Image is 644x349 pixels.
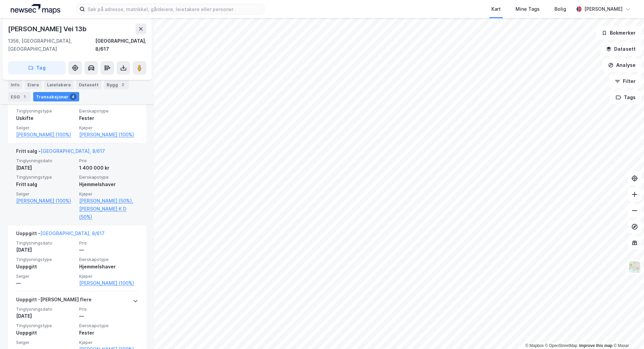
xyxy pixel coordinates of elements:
[16,174,75,180] span: Tinglysningstype
[16,197,75,205] a: [PERSON_NAME] (100%)
[579,343,612,348] a: Improve this map
[554,5,566,13] div: Bolig
[16,312,75,320] div: [DATE]
[79,323,138,329] span: Eierskapstype
[16,323,75,329] span: Tinglysningstype
[602,58,641,72] button: Analyse
[79,312,138,320] div: —
[79,257,138,262] span: Eierskapstype
[600,42,641,56] button: Datasett
[16,180,75,188] div: Fritt salg
[44,80,73,89] div: Leietakere
[79,197,138,205] a: [PERSON_NAME] (50%),
[79,131,138,139] a: [PERSON_NAME] (100%)
[21,93,28,100] div: 1
[16,229,105,240] div: Uoppgitt -
[79,329,138,337] div: Fester
[95,37,146,53] div: [GEOGRAPHIC_DATA], 8/617
[8,80,22,89] div: Info
[79,340,138,345] span: Kjøper
[8,37,95,53] div: 1356, [GEOGRAPHIC_DATA], [GEOGRAPHIC_DATA]
[8,24,88,34] div: [PERSON_NAME] Vei 13b
[16,273,75,279] span: Selger
[79,240,138,246] span: Pris
[104,80,129,89] div: Bygg
[79,174,138,180] span: Eierskapstype
[16,158,75,164] span: Tinglysningsdato
[16,191,75,197] span: Selger
[16,329,75,337] div: Uoppgitt
[79,180,138,188] div: Hjemmelshaver
[119,81,126,88] div: 2
[16,125,75,131] span: Selger
[610,317,644,349] div: Kontrollprogram for chat
[40,230,105,236] a: [GEOGRAPHIC_DATA], 8/617
[79,191,138,197] span: Kjøper
[79,205,138,221] a: [PERSON_NAME] K D (50%)
[596,26,641,40] button: Bokmerker
[16,246,75,254] div: [DATE]
[70,93,76,100] div: 4
[16,147,105,158] div: Fritt salg -
[16,257,75,262] span: Tinglysningstype
[628,261,641,273] img: Z
[33,92,79,101] div: Transaksjoner
[16,131,75,139] a: [PERSON_NAME] (100%)
[79,114,138,122] div: Fester
[41,148,105,154] a: [GEOGRAPHIC_DATA], 8/617
[16,306,75,312] span: Tinglysningsdato
[16,114,75,122] div: Uskifte
[584,5,623,13] div: [PERSON_NAME]
[76,80,101,89] div: Datasett
[79,125,138,131] span: Kjøper
[79,246,138,254] div: —
[16,240,75,246] span: Tinglysningsdato
[79,164,138,172] div: 1 400 000 kr
[16,296,92,306] div: Uoppgitt - [PERSON_NAME] flere
[11,4,60,14] img: logo.a4113a55bc3d86da70a041830d287a7e.svg
[25,80,42,89] div: Eiere
[16,263,75,271] div: Uoppgitt
[8,61,66,75] button: Tag
[525,343,544,348] a: Mapbox
[79,306,138,312] span: Pris
[16,164,75,172] div: [DATE]
[491,5,501,13] div: Kart
[16,279,75,287] div: —
[16,108,75,114] span: Tinglysningstype
[79,108,138,114] span: Eierskapstype
[79,273,138,279] span: Kjøper
[79,279,138,287] a: [PERSON_NAME] (100%)
[8,92,31,101] div: ESG
[79,263,138,271] div: Hjemmelshaver
[16,340,75,345] span: Selger
[610,91,641,104] button: Tags
[79,158,138,164] span: Pris
[609,75,641,88] button: Filter
[610,317,644,349] iframe: Chat Widget
[545,343,578,348] a: OpenStreetMap
[516,5,540,13] div: Mine Tags
[85,4,264,14] input: Søk på adresse, matrikkel, gårdeiere, leietakere eller personer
